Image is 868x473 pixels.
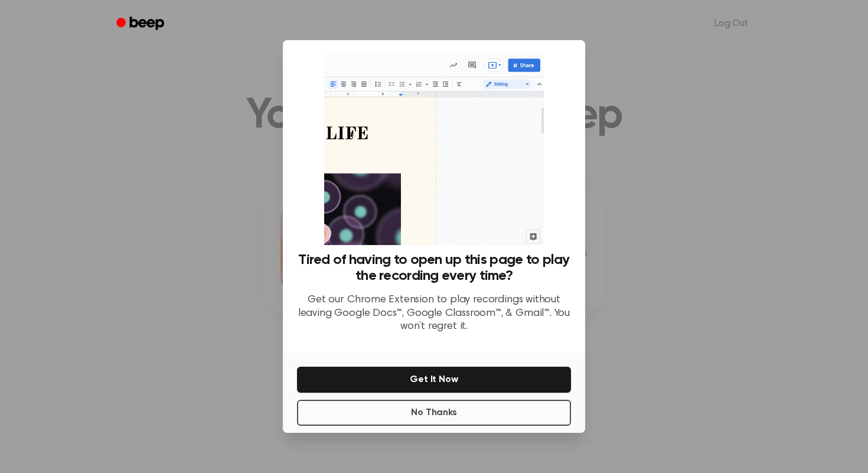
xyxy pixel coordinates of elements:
p: Get our Chrome Extension to play recordings without leaving Google Docs™, Google Classroom™, & Gm... [297,293,571,334]
a: Log Out [703,9,760,38]
button: No Thanks [297,400,571,426]
h3: Tired of having to open up this page to play the recording every time? [297,252,571,284]
button: Get It Now [297,367,571,393]
a: Beep [108,12,175,35]
img: Beep extension in action [324,54,543,245]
